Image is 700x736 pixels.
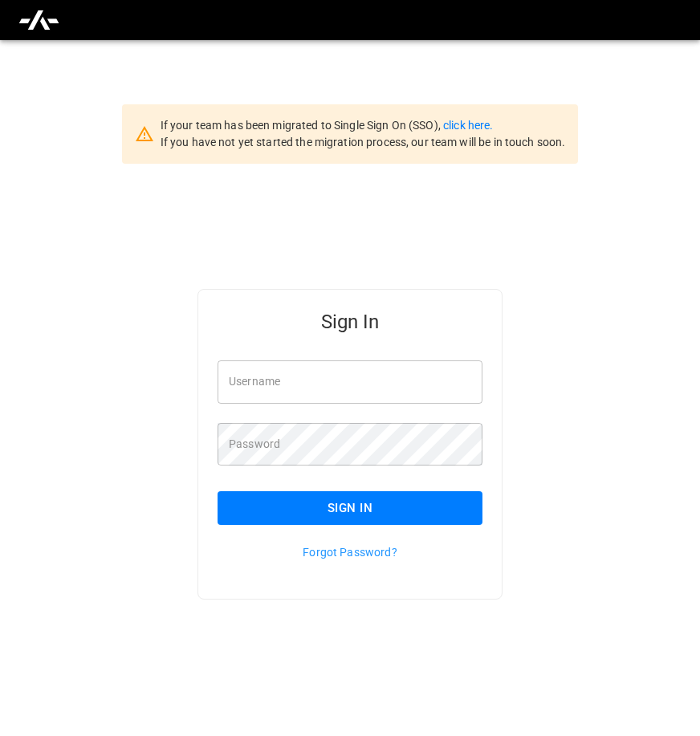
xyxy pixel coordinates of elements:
p: Forgot Password? [218,544,482,560]
h5: Sign In [218,309,482,335]
a: click here. [443,119,493,132]
span: If you have not yet started the migration process, our team will be in touch soon. [161,136,566,148]
button: Sign In [218,491,482,525]
img: ampcontrol.io logo [18,5,60,35]
span: If your team has been migrated to Single Sign On (SSO), [161,119,443,132]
